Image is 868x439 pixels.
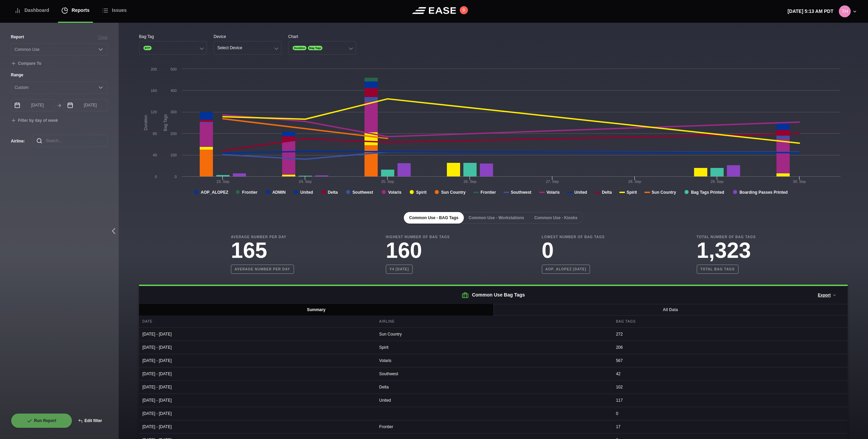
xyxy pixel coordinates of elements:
[139,286,848,304] h2: Common Use Bag Tags
[300,190,313,195] tspan: United
[376,354,611,367] div: Volaris
[627,190,637,195] tspan: Spirit
[711,179,724,184] tspan: 29. Sep
[542,234,605,240] b: Lowest Number of Bag Tags
[242,190,258,195] tspan: Frontier
[11,34,24,40] label: Report
[11,72,108,78] label: Range
[386,240,450,261] h3: 160
[231,234,294,240] b: Average Number Per Day
[793,179,806,184] tspan: 30. Sep
[143,46,152,50] span: BTP
[139,420,374,433] div: [DATE] - [DATE]
[139,328,374,341] div: [DATE] - [DATE]
[839,5,851,17] img: 80ca9e2115b408c1dc8c56a444986cd3
[139,34,207,40] div: Bag Tag
[613,341,848,354] div: 206
[216,179,229,184] tspan: 23. Sep
[139,41,207,55] button: BTP
[613,381,848,394] div: 102
[217,45,242,50] div: Select Device
[64,99,108,111] input: mm/dd/yyyy
[139,367,374,380] div: [DATE] - [DATE]
[151,110,157,114] text: 120
[139,407,374,420] div: [DATE] - [DATE]
[155,175,157,179] text: 0
[613,394,848,407] div: 117
[388,190,401,195] tspan: Volaris
[697,234,756,240] b: Total Number of Bag Tags
[201,190,228,195] tspan: AOP_ALOPEZ
[546,179,559,184] tspan: 27. Sep
[98,34,108,40] button: Clear
[139,316,374,327] div: Date
[139,341,374,354] div: [DATE] - [DATE]
[691,190,724,195] tspan: Bag Tags Printed
[153,132,157,136] text: 80
[376,420,611,433] div: Frontier
[153,153,157,157] text: 40
[151,67,157,71] text: 200
[542,265,590,274] b: AOP_ALOPEZ [DATE]
[33,135,108,147] input: Search...
[511,190,531,195] tspan: Southwest
[139,394,374,407] div: [DATE] - [DATE]
[493,304,848,316] button: All Data
[574,190,587,195] tspan: United
[613,354,848,367] div: 567
[376,367,611,380] div: Southwest
[11,138,22,144] label: Airline :
[812,288,842,303] button: Export
[376,316,611,327] div: Airline
[441,190,466,195] tspan: Sun Country
[175,175,177,179] text: 0
[231,240,294,261] h3: 165
[272,190,285,195] tspan: ADMIN
[460,6,468,14] button: 9
[652,190,676,195] tspan: Sun Country
[171,67,177,71] text: 500
[231,265,294,274] b: Average number per day
[381,179,394,184] tspan: 25. Sep
[171,132,177,136] text: 200
[613,316,848,327] div: Bag Tags
[542,240,605,261] h3: 0
[288,41,356,55] button: DurationBag Tags
[613,420,848,433] div: 17
[547,190,560,195] tspan: Volaris
[613,407,848,420] div: 0
[293,46,307,50] span: Duration
[788,8,833,15] p: [DATE] 5:13 AM PDT
[386,265,413,274] b: Y4 [DATE]
[151,89,157,93] text: 160
[739,190,788,195] tspan: Boarding Passes Printed
[171,89,177,93] text: 400
[697,240,756,261] h3: 1,323
[139,304,494,316] button: Summary
[386,234,450,240] b: Highest Number of Bag Tags
[72,413,108,428] button: Edit filter
[376,328,611,341] div: Sun Country
[11,118,58,123] button: Filter by day of week
[463,179,476,184] tspan: 26. Sep
[353,190,373,195] tspan: Southwest
[463,212,530,224] button: Common Use - Workstations
[11,61,41,66] button: Compare To
[628,179,641,184] tspan: 28. Sep
[299,179,312,184] tspan: 24. Sep
[171,110,177,114] text: 300
[376,381,611,394] div: Delta
[214,41,281,55] button: Select Device
[328,190,338,195] tspan: Delta
[602,190,612,195] tspan: Delta
[171,153,177,157] text: 100
[697,265,738,274] b: Total bag tags
[613,328,848,341] div: 272
[416,190,427,195] tspan: Spirit
[376,341,611,354] div: Spirit
[376,394,611,407] div: United
[308,46,322,50] span: Bag Tags
[480,190,496,195] tspan: Frontier
[11,99,55,111] input: mm/dd/yyyy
